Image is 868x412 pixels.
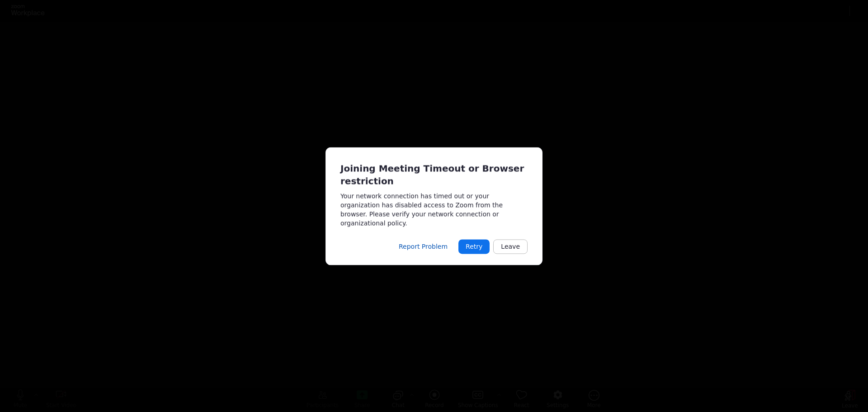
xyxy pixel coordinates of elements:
[340,191,528,227] div: Your network connection has timed out or your organization has disabled access to Zoom from the b...
[392,239,455,254] button: Report Problem
[458,239,490,254] button: Retry
[325,147,542,265] div: Meeting connected timeout.
[493,239,528,254] button: Leave
[340,162,528,188] div: Joining Meeting Timeout or Browser restriction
